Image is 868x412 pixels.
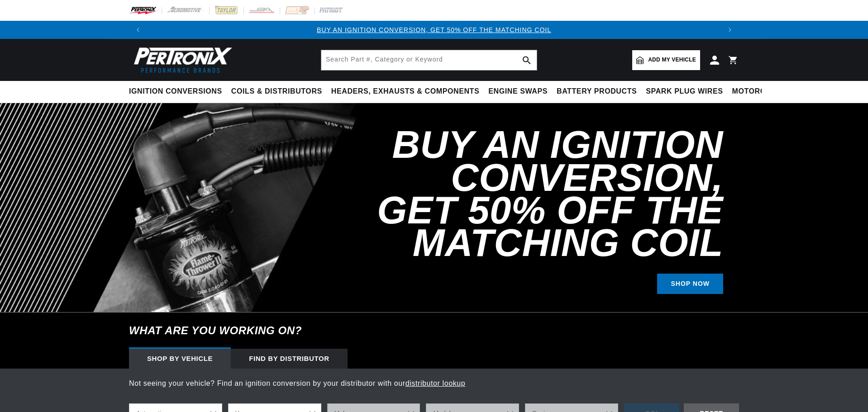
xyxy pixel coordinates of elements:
a: SHOP NOW [657,274,723,294]
span: Engine Swaps [488,87,548,96]
a: distributor lookup [405,379,466,387]
summary: Ignition Conversions [129,81,227,102]
div: Shop by vehicle [129,349,231,369]
summary: Coils & Distributors [227,81,327,102]
h6: What are you working on? [106,313,762,349]
summary: Spark Plug Wires [641,81,727,102]
div: 1 of 3 [147,25,721,35]
span: Ignition Conversions [129,87,222,96]
button: search button [517,50,537,70]
h2: Buy an Ignition Conversion, Get 50% off the Matching Coil [336,128,723,259]
button: Translation missing: en.sections.announcements.previous_announcement [129,21,147,39]
p: Not seeing your vehicle? Find an ignition conversion by your distributor with our [129,378,739,389]
input: Search Part #, Category or Keyword [321,50,537,70]
span: Spark Plug Wires [646,87,723,96]
summary: Battery Products [552,81,641,102]
summary: Engine Swaps [484,81,552,102]
summary: Headers, Exhausts & Components [327,81,484,102]
span: Headers, Exhausts & Components [331,87,479,96]
span: Coils & Distributors [231,87,322,96]
img: Pertronix [129,44,233,76]
div: Find by Distributor [231,349,348,369]
span: Motorcycle [732,87,786,96]
span: Battery Products [557,87,637,96]
span: Add my vehicle [648,56,696,64]
button: Translation missing: en.sections.announcements.next_announcement [721,21,739,39]
div: Announcement [147,25,721,35]
summary: Motorcycle [728,81,791,102]
a: BUY AN IGNITION CONVERSION, GET 50% OFF THE MATCHING COIL [317,26,551,33]
a: Add my vehicle [632,50,700,70]
slideshow-component: Translation missing: en.sections.announcements.announcement_bar [106,21,762,39]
